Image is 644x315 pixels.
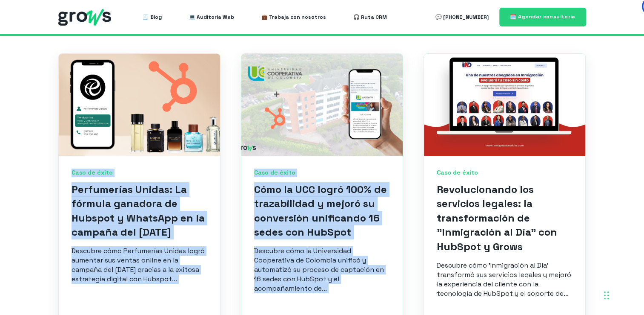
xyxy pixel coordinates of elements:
a: 💻 Auditoría Web [189,9,234,26]
div: Widget de chat [491,206,644,315]
a: 🗓️ Agendar consultoría [499,8,586,26]
a: 🧾 Blog [143,9,162,26]
a: Revolucionando los servicios legales: la transformación de "Inmigración al Día" con HubSpot y Grows [437,183,557,253]
a: 💼 Trabaja con nosotros [261,9,326,26]
p: Descubre cómo 'Inmigración al Día' transformó sus servicios legales y mejoró la experiencia del c... [437,261,572,298]
iframe: Chat Widget [491,206,644,315]
span: Caso de éxito [254,169,390,177]
a: 🎧 Ruta CRM [353,9,387,26]
p: Descubre cómo la Universidad Cooperativa de Colombia unificó y automatizó su proceso de captación... [254,246,390,293]
span: Caso de éxito [437,169,572,177]
p: Descubre cómo Perfumerías Unidas logró aumentar sus ventas online en la campaña del [DATE] gracia... [72,246,207,284]
a: Perfumerías Unidas: La fórmula ganadora de Hubspot y WhatsApp en la campaña del [DATE] [72,183,205,239]
img: grows - hubspot [58,9,111,26]
div: Arrastrar [604,283,609,308]
a: Cómo la UCC logró 100% de trazabilidad y mejoró su conversión unificando 16 sedes con HubSpot [254,183,387,239]
span: Caso de éxito [72,169,207,177]
span: 🗓️ Agendar consultoría [510,13,575,20]
a: 💬 [PHONE_NUMBER] [435,9,489,26]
